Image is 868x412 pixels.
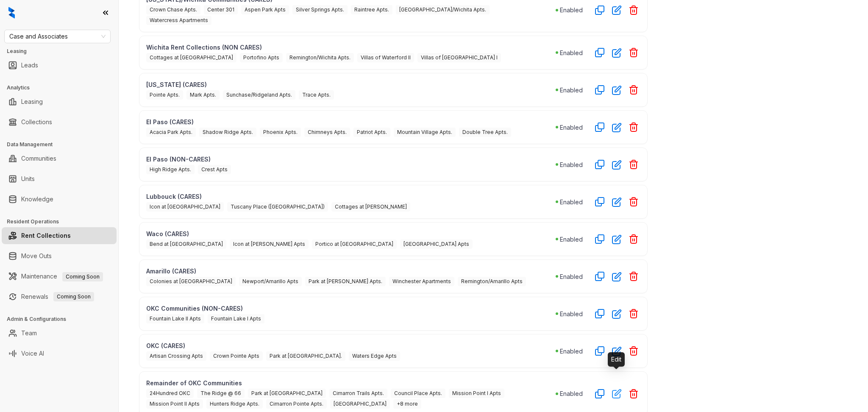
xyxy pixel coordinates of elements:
span: High Ridge Apts. [146,165,195,174]
span: Newport/Amarillo Apts [239,277,302,286]
a: RenewalsComing Soon [21,288,94,305]
p: Enabled [560,160,583,169]
p: El Paso (NON-CARES) [146,155,556,164]
span: [GEOGRAPHIC_DATA] Apts [400,239,473,249]
span: Phoenix Apts. [260,128,301,137]
span: Artisan Crossing Apts [146,351,206,361]
span: Mark Apts. [186,90,220,100]
span: Portico at [GEOGRAPHIC_DATA] [312,239,397,249]
span: Patriot Apts. [353,128,390,137]
a: Rent Collections [21,227,71,244]
span: Fountain Lake I Apts [208,314,264,323]
a: Collections [21,114,52,131]
a: Communities [21,150,56,167]
span: Winchester Apartments [389,277,454,286]
span: Mountain Village Apts. [394,128,456,137]
li: Knowledge [2,191,117,208]
p: Enabled [560,389,583,398]
span: Fountain Lake II Apts [146,314,204,323]
span: Remington/Amarillo Apts [458,277,526,286]
p: Enabled [560,198,583,206]
span: Villas of [GEOGRAPHIC_DATA] I [417,53,501,62]
img: logo [8,7,15,19]
p: OKC Communities (NON-CARES) [146,304,556,313]
span: Shadow Ridge Apts. [199,128,256,137]
li: Maintenance [2,268,117,285]
a: Move Outs [21,248,52,264]
span: Double Tree Apts. [459,128,511,137]
li: Renewals [2,288,117,305]
span: [GEOGRAPHIC_DATA] [330,399,390,409]
span: Villas of Waterford II [357,53,414,62]
li: Communities [2,150,117,167]
p: Wichita Rent Collections (NON CARES) [146,43,556,52]
span: Coming Soon [62,272,103,281]
p: Enabled [560,86,583,95]
li: Units [2,170,117,187]
span: Park at [GEOGRAPHIC_DATA] [248,389,326,398]
p: El Paso (CARES) [146,117,556,126]
span: Council Place Apts. [391,389,445,398]
h3: Admin & Configurations [7,315,118,323]
p: Remainder of OKC Communities [146,379,556,387]
h3: Resident Operations [7,218,118,225]
span: Crest Apts [198,165,231,174]
li: Rent Collections [2,227,117,244]
span: Cottages at [PERSON_NAME] [331,202,410,212]
span: Silver Springs Apts. [292,5,348,14]
div: Edit [608,352,625,367]
span: 24Hundred OKC [146,389,194,398]
span: Raintree Apts. [351,5,392,14]
span: Park at [PERSON_NAME] Apts. [305,277,386,286]
span: Chimneys Apts. [304,128,350,137]
span: Sunchase/Ridgeland Apts. [223,90,295,100]
span: Crown Chase Apts. [146,5,200,14]
p: Enabled [560,123,583,132]
span: Colonies at [GEOGRAPHIC_DATA] [146,277,236,286]
h3: Data Management [7,141,118,148]
li: Leads [2,57,117,74]
li: Voice AI [2,345,117,362]
p: Enabled [560,6,583,14]
p: OKC (CARES) [146,341,556,350]
span: Cimarron Pointe Apts. [266,399,327,409]
span: Crown Pointe Apts [210,351,263,361]
span: Center 301 [204,5,238,14]
a: Voice AI [21,345,44,362]
p: Enabled [560,309,583,318]
a: Units [21,170,35,187]
span: Watercress Apartments [146,16,211,25]
span: +8 more [393,399,421,409]
li: Team [2,325,117,342]
span: Portofino Apts [240,53,283,62]
span: Icon at [GEOGRAPHIC_DATA] [146,202,224,212]
span: The Ridge @ 66 [197,389,245,398]
span: Mission Point I Apts [449,389,504,398]
a: Leasing [21,93,43,110]
span: Pointe Apts. [146,90,183,100]
h3: Analytics [7,84,118,92]
li: Collections [2,114,117,131]
span: Acacia Park Apts. [146,128,196,137]
span: Icon at [PERSON_NAME] Apts [230,239,309,249]
span: Remington/Wichita Apts. [286,53,354,62]
span: [GEOGRAPHIC_DATA]/Wichita Apts. [396,5,490,14]
p: Lubbouck (CARES) [146,192,556,201]
li: Move Outs [2,248,117,264]
p: Amarillo (CARES) [146,267,556,276]
span: Aspen Park Apts [241,5,289,14]
p: Enabled [560,272,583,281]
p: Enabled [560,235,583,244]
h3: Leasing [7,47,118,55]
span: Park at [GEOGRAPHIC_DATA]. [266,351,345,361]
span: Trace Apts. [299,90,334,100]
span: Cimarron Trails Apts. [329,389,387,398]
p: Waco (CARES) [146,229,556,238]
li: Leasing [2,93,117,110]
p: Enabled [560,347,583,356]
span: Coming Soon [53,292,94,301]
p: [US_STATE] (CARES) [146,80,556,89]
span: Cottages at [GEOGRAPHIC_DATA] [146,53,236,62]
p: Enabled [560,48,583,57]
a: Knowledge [21,191,53,208]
